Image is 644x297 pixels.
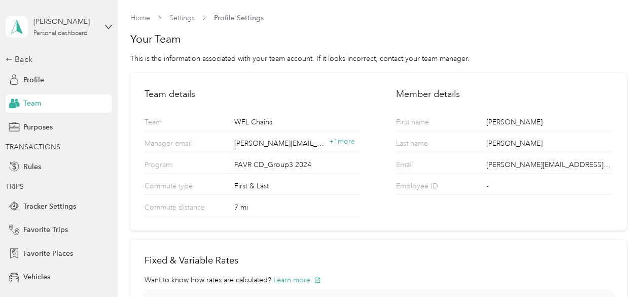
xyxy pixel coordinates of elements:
[130,32,627,46] h1: Your Team
[145,138,223,152] p: Manager email
[145,117,223,130] p: Team
[145,254,613,268] h2: Fixed & Variable Rates
[23,161,41,172] span: Rules
[273,275,321,285] button: Learn more
[486,181,613,194] div: -
[23,201,76,212] span: Tracker Settings
[145,275,613,285] div: Want to know how rates are calculated?
[23,224,68,235] span: Favorite Trips
[145,202,223,216] p: Commute distance
[23,75,44,85] span: Profile
[587,240,644,297] iframe: Everlance-gr Chat Button Frame
[145,181,223,194] p: Commute type
[6,53,107,65] div: Back
[145,87,361,101] h2: Team details
[486,138,613,152] div: [PERSON_NAME]
[234,117,361,130] div: WFL Chains
[145,159,223,173] p: Program
[396,87,612,101] h2: Member details
[329,137,355,146] span: + 1 more
[234,202,361,216] div: 7 mi
[486,117,613,130] div: [PERSON_NAME]
[486,159,613,173] div: [PERSON_NAME][EMAIL_ADDRESS][PERSON_NAME][DOMAIN_NAME]
[33,16,97,27] div: [PERSON_NAME]
[33,30,88,37] div: Personal dashboard
[234,159,361,173] div: FAVR CD_Group3 2024
[6,143,60,151] span: TRANSACTIONS
[396,159,474,173] p: Email
[23,248,73,259] span: Favorite Places
[23,122,53,133] span: Purposes
[234,138,329,149] span: [PERSON_NAME][EMAIL_ADDRESS][PERSON_NAME][DOMAIN_NAME]
[6,182,24,191] span: TRIPS
[23,272,50,282] span: Vehicles
[214,13,264,23] span: Profile Settings
[130,14,150,22] a: Home
[23,98,41,109] span: Team
[396,117,474,130] p: First name
[130,53,627,64] div: This is the information associated with your team account. If it looks incorrect, contact your te...
[169,14,195,22] a: Settings
[396,181,474,194] p: Employee ID
[396,138,474,152] p: Last name
[234,181,361,194] div: First & Last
